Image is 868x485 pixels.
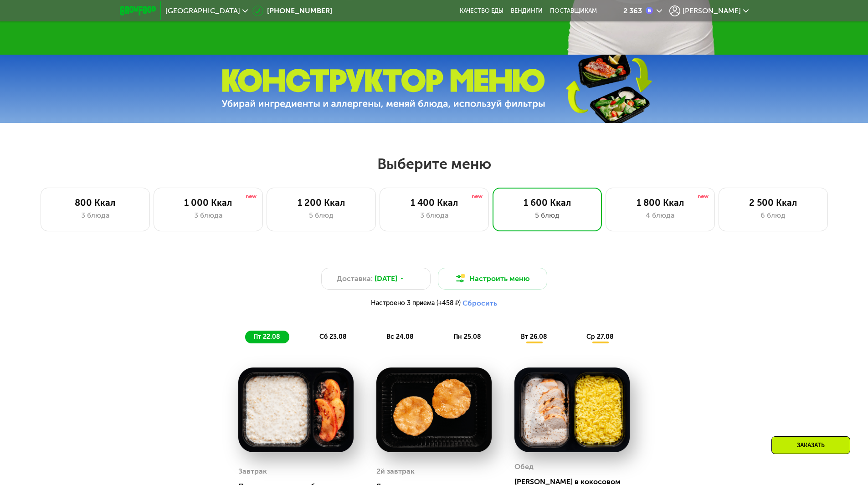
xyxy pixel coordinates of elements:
[502,210,592,221] div: 5 блюд
[50,210,140,221] div: 3 блюда
[337,273,373,284] span: Доставка:
[386,333,414,341] span: вс 24.08
[376,465,415,478] div: 2й завтрак
[771,436,850,454] div: Заказать
[276,210,366,221] div: 5 блюд
[319,333,347,341] span: сб 23.08
[163,197,253,208] div: 1 000 Ккал
[50,197,140,208] div: 800 Ккал
[389,197,479,208] div: 1 400 Ккал
[163,210,253,221] div: 3 блюда
[375,273,397,284] span: [DATE]
[438,268,547,290] button: Настроить меню
[728,210,818,221] div: 6 блюд
[371,300,461,306] span: Настроено 3 приема (+458 ₽)
[462,299,497,308] button: Сбросить
[615,210,705,221] div: 4 блюда
[502,197,592,208] div: 1 600 Ккал
[253,333,280,341] span: пт 22.08
[453,333,481,341] span: пн 25.08
[29,155,839,173] h2: Выберите меню
[238,465,267,478] div: Завтрак
[586,333,614,341] span: ср 27.08
[511,7,543,15] a: Вендинги
[521,333,547,341] span: вт 26.08
[165,7,240,15] span: [GEOGRAPHIC_DATA]
[550,7,597,15] div: поставщикам
[615,197,705,208] div: 1 800 Ккал
[389,210,479,221] div: 3 блюда
[514,460,534,474] div: Обед
[276,197,366,208] div: 1 200 Ккал
[252,5,332,16] a: [PHONE_NUMBER]
[728,197,818,208] div: 2 500 Ккал
[623,7,642,15] div: 2 363
[460,7,503,15] a: Качество еды
[683,7,741,15] span: [PERSON_NAME]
